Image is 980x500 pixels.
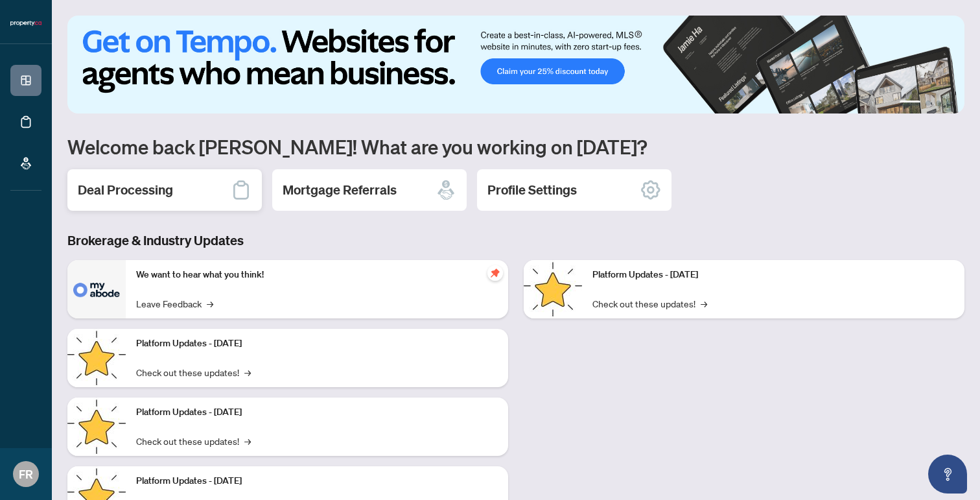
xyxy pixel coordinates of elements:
[936,101,941,106] button: 3
[244,365,251,379] span: →
[487,265,503,281] span: pushpin
[524,260,582,318] img: Platform Updates - June 23, 2025
[136,337,498,351] p: Platform Updates - [DATE]
[928,455,967,494] button: Open asap
[592,268,954,282] p: Platform Updates - [DATE]
[136,268,498,282] p: We want to hear what you think!
[67,16,964,113] img: Slide 0
[946,101,951,106] button: 4
[10,19,41,27] img: logo
[67,232,964,250] h3: Brokerage & Industry Updates
[78,181,173,199] h2: Deal Processing
[487,181,577,199] h2: Profile Settings
[283,181,397,199] h2: Mortgage Referrals
[207,296,213,311] span: →
[67,398,126,456] img: Platform Updates - July 21, 2025
[136,296,213,311] a: Leave Feedback→
[19,465,33,483] span: FR
[136,434,251,448] a: Check out these updates!→
[592,296,707,311] a: Check out these updates!→
[67,260,126,318] img: We want to hear what you think!
[136,474,498,488] p: Platform Updates - [DATE]
[926,101,931,106] button: 2
[900,101,920,106] button: 1
[67,329,126,387] img: Platform Updates - September 16, 2025
[67,134,964,159] h1: Welcome back [PERSON_NAME]! What are you working on [DATE]?
[701,296,707,311] span: →
[136,405,498,420] p: Platform Updates - [DATE]
[244,434,251,448] span: →
[136,365,251,379] a: Check out these updates!→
